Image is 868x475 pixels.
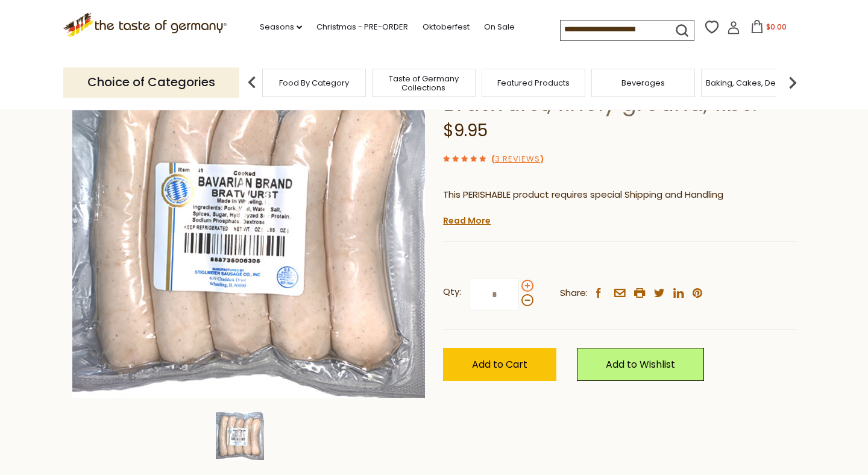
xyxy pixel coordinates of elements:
[743,20,794,38] button: $0.00
[497,78,570,87] a: Featured Products
[577,348,704,381] a: Add to Wishlist
[316,20,408,34] a: Christmas - PRE-ORDER
[279,78,349,87] a: Food By Category
[240,71,264,95] img: previous arrow
[443,285,461,300] strong: Qty:
[443,348,556,381] button: Add to Cart
[443,215,491,227] a: Read More
[443,119,488,142] span: $9.95
[766,22,787,32] span: $0.00
[260,20,302,34] a: Seasons
[63,68,239,97] p: Choice of Categories
[706,78,799,87] a: Baking, Cakes, Desserts
[484,20,515,34] a: On Sale
[472,357,527,371] span: Add to Cart
[376,74,472,92] a: Taste of Germany Collections
[491,153,544,165] span: ( )
[443,63,796,117] h1: Stiglmeier Bavarian-style Bratwurst, finely ground, 1lbs.
[781,71,805,95] img: next arrow
[443,187,796,203] p: This PERISHABLE product requires special Shipping and Handling
[216,412,264,460] img: Stiglmeier Bavarian-style Bratwurst, finely ground, 1lbs.
[470,278,519,311] input: Qty:
[495,153,540,166] a: 3 Reviews
[72,45,425,398] img: Stiglmeier Bavarian-style Bratwurst, finely ground, 1lbs.
[560,286,588,301] span: Share:
[423,20,470,34] a: Oktoberfest
[454,212,796,227] li: We will ship this product in heat-protective packaging and ice.
[621,78,665,87] a: Beverages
